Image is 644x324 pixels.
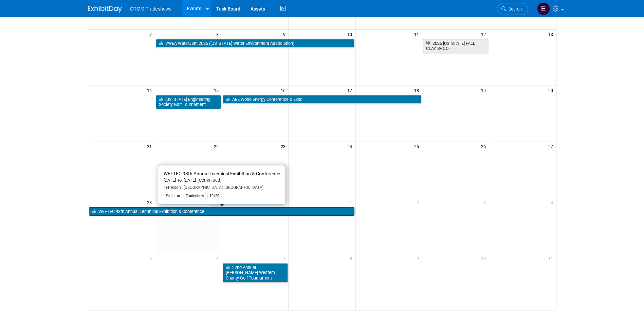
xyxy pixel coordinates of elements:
span: 4 [550,198,556,206]
span: [GEOGRAPHIC_DATA], [GEOGRAPHIC_DATA] [181,185,263,190]
span: 2 [416,198,422,206]
span: 26 [480,142,489,150]
div: 10x20 [207,193,221,199]
span: 17 [347,86,355,94]
span: 5 [149,254,155,263]
a: AEE World Energy Conference & Expo [223,95,422,104]
span: 19 [480,86,489,94]
span: WEFTEC 98th Annual Technical Exhibition & Conference [164,171,280,176]
a: Search [497,3,528,15]
span: 18 [413,86,422,94]
span: CROM Tradeshows [130,6,171,12]
a: 2025 [US_STATE] FALL CLAY SHOOT [423,39,488,53]
span: 13 [548,30,556,38]
a: [US_STATE] Engineering Society Golf Tournament [156,95,221,109]
div: [DATE] to [DATE] [164,178,280,183]
span: 16 [280,86,289,94]
span: 6 [216,254,222,263]
a: 22nd Annual [PERSON_NAME] Western Charity Golf Tournament [223,263,288,283]
span: 10 [480,254,489,263]
img: Emily Williams [537,2,550,15]
span: 25 [413,142,422,150]
span: 10 [347,30,355,38]
a: VWEA WaterJam 2025 ([US_STATE] Water Environment Association) [156,39,355,48]
span: 15 [213,86,222,94]
span: In-Person [164,185,181,190]
span: 8 [349,254,355,263]
span: 1 [349,198,355,206]
a: WEFTEC 98th Annual Technical Exhibition & Conference [89,207,355,216]
span: 28 [146,198,155,206]
span: 11 [413,30,422,38]
span: 11 [548,254,556,263]
span: Search [506,6,522,12]
span: 22 [213,142,222,150]
span: 24 [347,142,355,150]
span: 3 [483,198,489,206]
span: 21 [146,142,155,150]
span: (Committed) [196,178,221,183]
span: 8 [216,30,222,38]
span: 9 [282,30,289,38]
span: 7 [149,30,155,38]
span: 27 [548,142,556,150]
span: 12 [480,30,489,38]
div: Tradeshow [184,193,206,199]
span: 7 [282,254,289,263]
div: Exhibitor [164,193,182,199]
img: ExhibitDay [88,6,122,13]
span: 20 [548,86,556,94]
span: 9 [416,254,422,263]
span: 14 [146,86,155,94]
span: 23 [280,142,289,150]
